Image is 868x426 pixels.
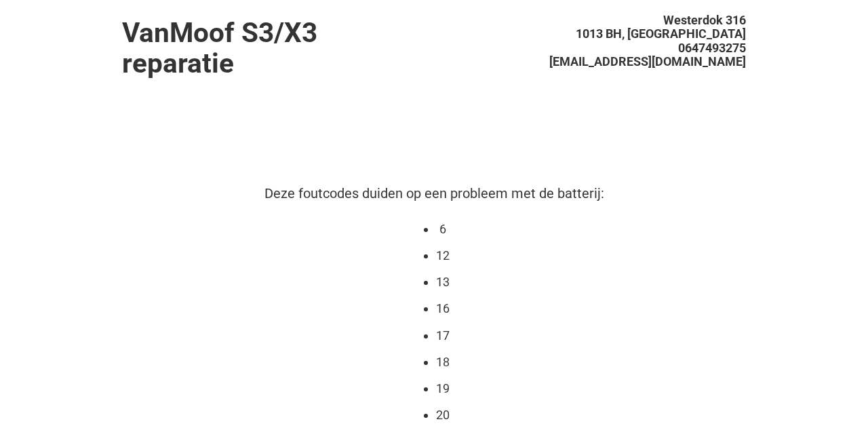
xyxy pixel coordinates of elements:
[436,300,450,317] li: 16
[678,41,746,55] span: 0647493275
[264,185,604,201] span: Deze foutcodes duiden op een probleem met de batterij:
[436,380,450,398] li: 19
[576,26,746,41] span: 1013 BH, [GEOGRAPHIC_DATA]
[663,13,746,27] span: Westerdok 316
[436,406,450,424] li: 20
[436,353,450,371] li: 18
[436,327,450,345] li: 17
[549,54,746,69] span: [EMAIL_ADDRESS][DOMAIN_NAME]
[122,18,434,78] h1: VanMoof S3/X3 reparatie
[436,247,450,265] li: 12
[436,220,450,238] li: 6
[436,273,450,291] li: 13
